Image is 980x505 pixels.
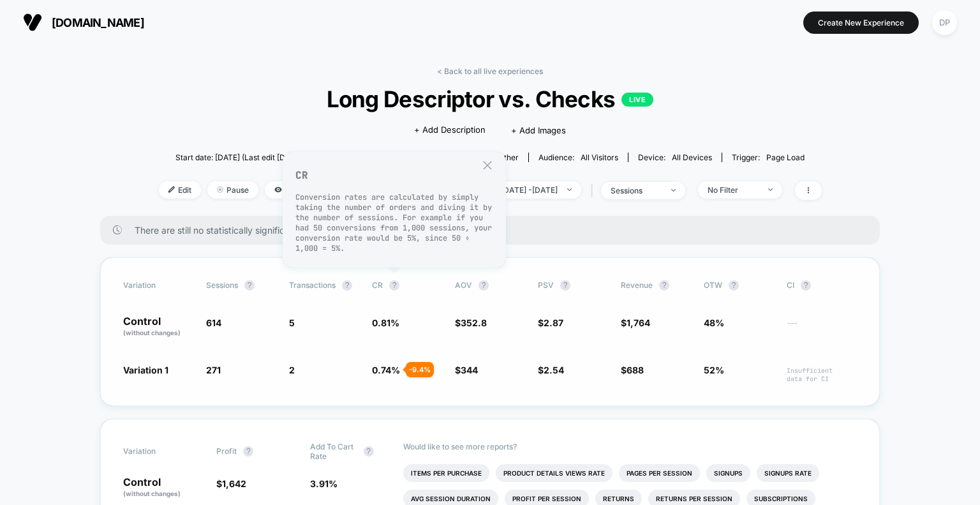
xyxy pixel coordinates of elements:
a: < Back to all live experiences [437,66,543,76]
span: $ [455,365,478,375]
span: 688 [627,365,644,375]
span: Variation [123,280,193,290]
span: 0.81 % [372,317,399,328]
p: LIVE [621,93,653,107]
span: PSV [538,280,554,290]
span: $ [621,317,650,328]
p: Control [123,316,193,338]
div: sessions [611,186,662,195]
p: Would like to see more reports? [403,442,857,451]
button: ? [479,280,489,290]
span: | [588,181,601,200]
img: end [671,189,676,192]
img: edit [168,186,175,193]
button: ? [243,446,253,456]
span: Page Load [766,153,805,162]
button: ? [560,280,570,290]
button: ? [342,280,352,290]
span: 5 [289,317,295,328]
p: Conversion rates are calculated by simply taking the number of orders and diving it by the number... [295,192,493,253]
p: CR [295,169,493,182]
span: $ [216,478,246,489]
span: OTW [704,280,774,290]
button: ? [244,280,255,290]
button: ? [389,280,399,290]
span: Start date: [DATE] (Last edit [DATE] by [EMAIL_ADDRESS][DOMAIN_NAME]) [175,153,447,162]
li: Signups Rate [757,464,819,482]
span: 1,764 [627,317,650,328]
span: Preview [265,181,325,199]
span: + Add Description [414,124,486,137]
div: Audience: [538,153,618,162]
span: AOV [455,280,472,290]
span: $ [538,365,564,375]
span: 352.8 [461,317,487,328]
span: Edit [159,181,201,199]
span: Add To Cart Rate [310,442,357,461]
span: Variation 1 [123,365,168,375]
span: Sessions [206,280,238,290]
span: 3.91 % [310,478,338,489]
button: ? [364,446,374,456]
div: No Filter [708,185,759,195]
span: All Visitors [581,153,618,162]
div: - 9.4 % [406,362,434,377]
span: 2.87 [544,317,563,328]
span: (without changes) [123,490,181,497]
span: 271 [206,365,221,375]
span: + Add Images [511,125,566,135]
button: ? [659,280,669,290]
span: $ [621,365,644,375]
span: Variation [123,442,193,461]
span: Revenue [621,280,653,290]
button: Create New Experience [803,11,919,34]
span: $ [455,317,487,328]
span: 52% [704,365,724,375]
span: 344 [461,365,478,375]
div: DP [932,10,957,35]
span: Profit [216,446,237,456]
img: end [567,188,572,191]
li: Product Details Views Rate [496,464,612,482]
span: 2.54 [544,365,564,375]
span: 2 [289,365,295,375]
span: CI [787,280,857,290]
li: Pages Per Session [619,464,700,482]
span: 0.74 % [372,365,400,375]
img: end [768,188,773,191]
span: all devices [672,153,712,162]
span: [DOMAIN_NAME] [52,16,144,29]
span: There are still no statistically significant results. We recommend waiting a few more days [135,225,854,236]
img: Visually logo [23,13,42,32]
button: ? [729,280,739,290]
span: 1,642 [222,478,246,489]
span: Insufficient data for CI [787,366,857,383]
span: (without changes) [123,329,181,336]
span: --- [787,319,857,338]
span: Pause [207,181,258,199]
span: Long Descriptor vs. Checks [191,86,788,112]
span: CR [372,280,383,290]
span: 48% [704,317,724,328]
p: Control [123,477,204,499]
li: Signups [706,464,750,482]
button: DP [928,10,961,36]
span: Transactions [289,280,336,290]
img: end [217,186,223,193]
span: 614 [206,317,221,328]
li: Items Per Purchase [403,464,489,482]
button: ? [801,280,811,290]
span: Device: [628,153,722,162]
span: $ [538,317,563,328]
div: Trigger: [732,153,805,162]
button: [DOMAIN_NAME] [19,12,148,33]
